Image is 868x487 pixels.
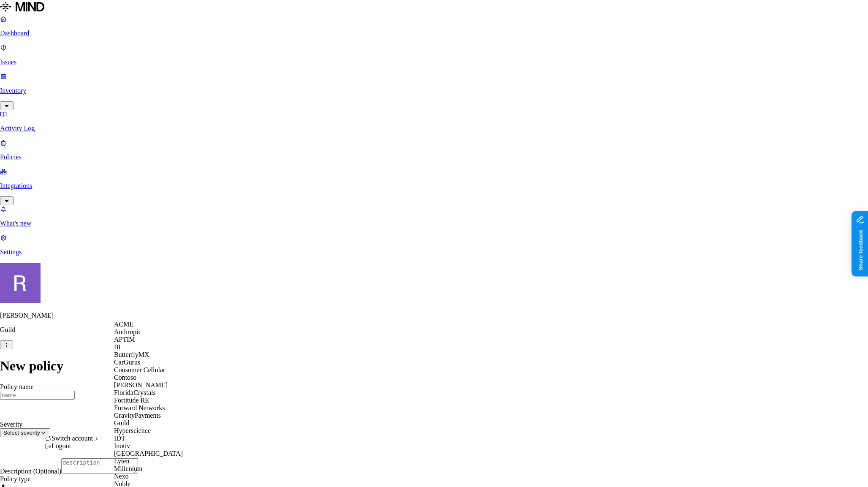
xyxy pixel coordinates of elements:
span: ButterflyMX [114,351,149,358]
div: Logout [45,442,100,450]
span: [GEOGRAPHIC_DATA] [114,450,183,457]
span: APTIM [114,336,135,343]
span: Inotiv [114,442,130,449]
span: ACME [114,321,133,328]
span: Nexo [114,473,129,480]
span: CarGurus [114,359,140,366]
span: GravityPayments [114,412,161,419]
span: Anthropic [114,328,141,335]
span: Lyten [114,457,129,465]
span: Contoso [114,374,136,381]
span: IDT [114,435,125,442]
span: FloridaCrystals [114,389,156,396]
span: [PERSON_NAME] [114,381,168,389]
span: Consumer Cellular [114,366,165,373]
span: Millenium [114,465,143,472]
span: Hyperscience [114,427,151,434]
span: Forward Networks [114,404,165,411]
span: Fortitude RE [114,397,149,404]
span: Guild [114,419,129,427]
span: BI [114,343,121,351]
span: Switch account [52,435,93,442]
